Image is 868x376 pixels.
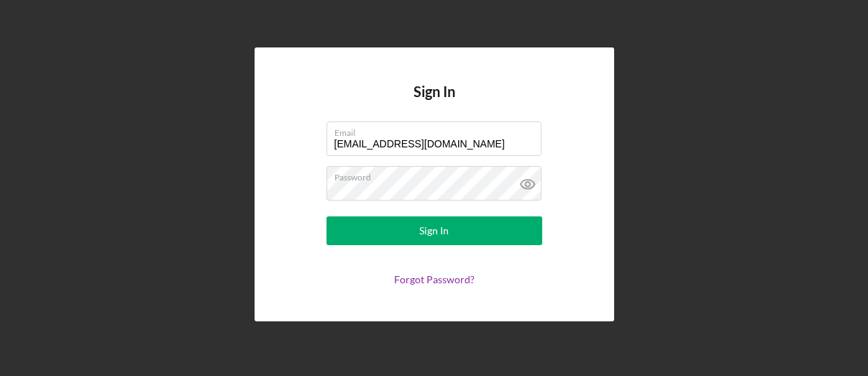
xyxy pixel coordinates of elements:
h4: Sign In [414,83,455,121]
a: Forgot Password? [394,273,475,285]
button: Sign In [326,216,542,245]
label: Password [334,167,542,183]
div: Sign In [419,216,449,245]
label: Email [334,122,542,138]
